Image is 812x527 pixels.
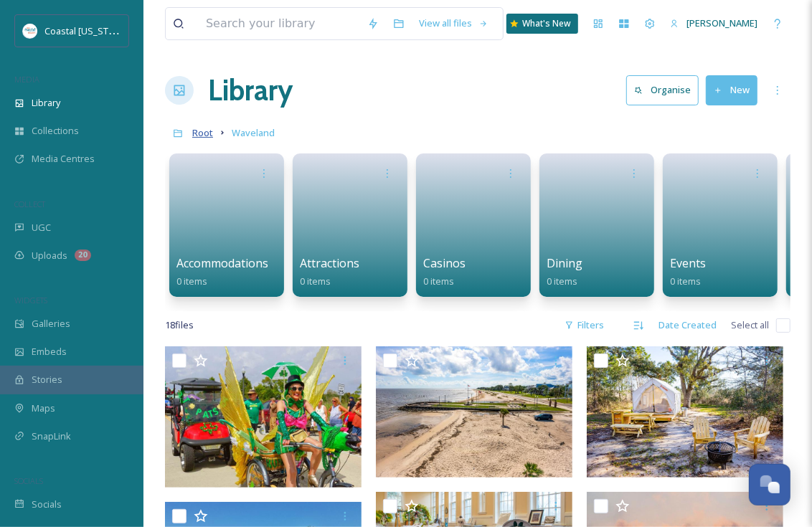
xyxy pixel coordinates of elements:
span: 0 items [300,275,331,288]
span: Stories [32,373,62,386]
img: Beach_Waveland_2021_CB.jpg [376,346,572,478]
span: Uploads [32,249,67,262]
span: 0 items [670,275,701,288]
a: [PERSON_NAME] [663,9,765,37]
span: Attractions [300,255,359,271]
a: Attractions0 items [300,257,359,288]
span: COLLECT [14,199,45,209]
span: 0 items [423,275,454,288]
span: 0 items [176,275,207,288]
span: SnapLink [32,429,71,443]
a: Casinos0 items [423,257,466,288]
span: WIDGETS [14,295,47,305]
a: What's New [506,14,578,34]
span: [PERSON_NAME] [686,16,757,29]
span: Maps [32,402,55,415]
span: Select all [731,318,769,332]
span: Dining [547,255,582,271]
span: Embeds [32,345,67,359]
span: Galleries [32,317,70,331]
a: Organise [626,75,706,105]
img: Tentrr 2_Buccaneer State Park_Waveland_2022_CB.jpg [587,346,783,478]
span: Events [670,255,706,271]
a: Library [208,69,293,112]
a: View all files [412,9,496,37]
span: Library [32,96,60,110]
span: 0 items [547,275,577,288]
button: Open Chat [749,464,790,505]
a: Accommodations0 items [176,257,268,288]
span: 18 file s [165,318,194,332]
span: MEDIA [14,74,39,85]
span: Coastal [US_STATE] [44,24,127,37]
div: Date Created [651,311,724,339]
span: Waveland [232,126,275,139]
span: UGC [32,221,51,234]
a: Events0 items [670,257,706,288]
button: New [706,75,757,105]
img: download%20%281%29.jpeg [23,24,37,38]
img: St.Patrick'sDayParade2_Waveland_Courtesy Shoofly Magazine.jpg [165,346,362,488]
div: 20 [75,250,91,261]
a: Dining0 items [547,257,582,288]
div: Filters [557,311,611,339]
span: SOCIALS [14,475,43,486]
span: Media Centres [32,152,95,166]
span: Socials [32,498,62,511]
span: Root [192,126,213,139]
a: Waveland [232,124,275,141]
span: Casinos [423,255,466,271]
span: Collections [32,124,79,138]
input: Search your library [199,8,360,39]
span: Accommodations [176,255,268,271]
button: Organise [626,75,699,105]
a: Root [192,124,213,141]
